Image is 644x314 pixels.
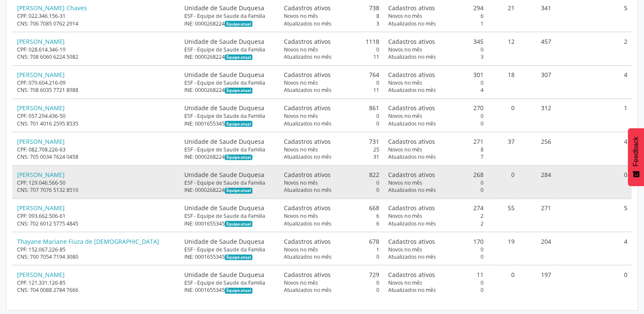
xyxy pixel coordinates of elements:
[17,79,175,86] div: CPF: 079.604.216-09
[284,237,331,246] span: Cadastros ativos
[184,186,275,194] div: INE: 0000268224
[388,253,484,260] div: 0
[519,199,555,232] td: 271
[17,246,175,253] div: CPF: 152.067.226-85
[388,3,435,12] span: Cadastros ativos
[388,20,484,27] div: 1
[284,179,318,186] span: Novos no mês
[225,154,252,160] span: Esta é a equipe atual deste Agente
[17,71,65,79] a: [PERSON_NAME]
[284,70,379,79] div: 764
[284,86,379,94] div: 11
[284,220,379,227] div: 6
[284,212,379,220] div: 6
[184,70,275,79] div: Unidade de Saude Duquesa
[388,286,484,294] div: 0
[488,166,519,199] td: 0
[284,203,379,212] div: 668
[184,79,275,86] div: ESF - Equipe de Saude da Familia
[17,104,65,112] a: [PERSON_NAME]
[184,37,275,46] div: Unidade de Saude Duquesa
[17,37,65,46] a: [PERSON_NAME]
[488,232,519,265] td: 19
[388,279,484,286] div: 0
[284,20,332,27] span: Atualizados no mês
[388,12,422,20] span: Novos no mês
[388,3,484,12] div: 294
[628,128,644,186] button: Feedback - Mostrar pesquisa
[284,212,318,220] span: Novos no mês
[388,120,436,127] span: Atualizados no mês
[284,146,318,153] span: Novos no mês
[284,53,332,60] span: Atualizados no mês
[184,270,275,279] div: Unidade de Saude Duquesa
[184,86,275,94] div: INE: 0000268224
[284,153,379,160] div: 31
[284,12,318,20] span: Novos no mês
[17,279,175,286] div: CPF: 121.331.126-85
[184,279,275,286] div: ESF - Equipe de Saude da Familia
[388,237,484,246] div: 170
[388,279,422,286] span: Novos no mês
[184,237,275,246] div: Unidade de Saude Duquesa
[556,99,632,132] td: 1
[184,20,275,27] div: INE: 0000268224
[284,3,379,12] div: 738
[17,146,175,153] div: CPF: 082.708.226-63
[184,12,275,20] div: ESF - Equipe de Saude da Familia
[225,88,252,94] span: Esta é a equipe atual deste Agente
[17,46,175,53] div: CPF: 028.614.346-19
[284,286,379,294] div: 0
[556,32,632,65] td: 2
[284,186,379,194] div: 0
[184,203,275,212] div: Unidade de Saude Duquesa
[388,212,484,220] div: 2
[184,170,275,179] div: Unidade de Saude Duquesa
[284,153,332,160] span: Atualizados no mês
[388,70,435,79] span: Cadastros ativos
[556,265,632,298] td: 0
[284,46,379,53] div: 0
[388,270,484,279] div: 11
[388,203,435,212] span: Cadastros ativos
[184,286,275,294] div: INE: 0001655345
[388,46,422,53] span: Novos no mês
[184,53,275,60] div: INE: 0000268224
[284,46,318,53] span: Novos no mês
[17,12,175,20] div: CPF: 022.346.156-31
[388,253,436,260] span: Atualizados no mês
[284,270,331,279] span: Cadastros ativos
[388,220,484,227] div: 2
[388,170,484,179] div: 268
[519,166,555,199] td: 284
[388,86,436,94] span: Atualizados no mês
[284,246,318,253] span: Novos no mês
[388,86,484,94] div: 4
[17,186,175,194] div: CNS: 707 7076 5132 8510
[388,137,435,146] span: Cadastros ativos
[184,120,275,127] div: INE: 0001655345
[284,286,332,294] span: Atualizados no mês
[388,286,436,294] span: Atualizados no mês
[488,265,519,298] td: 0
[284,279,318,286] span: Novos no mês
[284,112,318,120] span: Novos no mês
[284,246,379,253] div: 1
[17,237,159,245] a: Thayane Mariane Fiuza de [DEMOGRAPHIC_DATA]
[284,203,331,212] span: Cadastros ativos
[388,70,484,79] div: 301
[388,203,484,212] div: 274
[184,103,275,112] div: Unidade de Saude Duquesa
[388,186,484,194] div: 0
[388,12,484,20] div: 6
[284,103,331,112] span: Cadastros ativos
[184,212,275,220] div: ESF - Equipe de Saude da Familia
[17,120,175,127] div: CNS: 701 4016 2595 8535
[388,103,484,112] div: 270
[17,112,175,120] div: CPF: 057.294.436-50
[519,99,555,132] td: 312
[184,146,275,153] div: ESF - Equipe de Saude da Familia
[284,3,331,12] span: Cadastros ativos
[556,232,632,265] td: 4
[388,137,484,146] div: 271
